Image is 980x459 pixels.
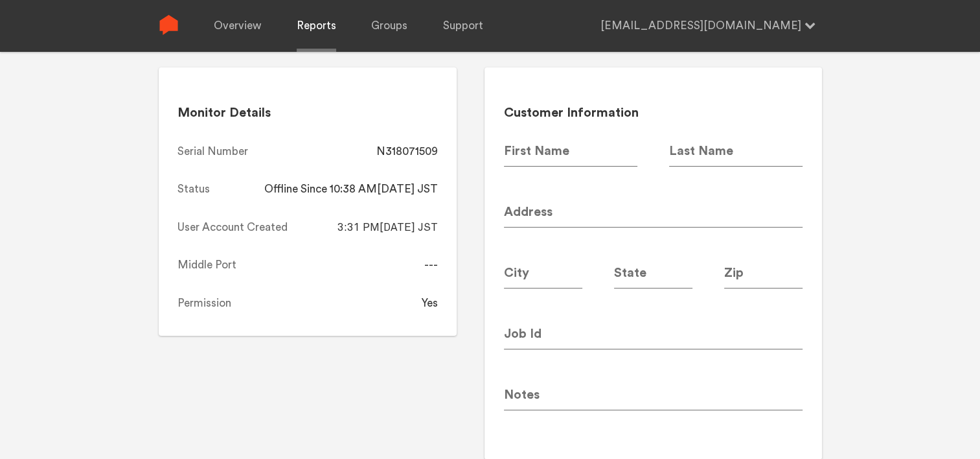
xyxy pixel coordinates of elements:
h2: Monitor Details [177,105,437,121]
div: Status [177,182,210,197]
div: N318071509 [376,144,438,159]
div: Permission [177,296,231,311]
div: Middle Port [177,257,236,273]
img: Sense Logo [159,15,179,35]
h2: Customer Information [504,105,803,121]
div: --- [424,257,438,273]
span: 3:31 PM[DATE] JST [337,220,438,233]
div: Yes [422,296,438,311]
div: Offline Since 10:38 AM[DATE] JST [264,182,438,197]
div: Serial Number [177,144,248,159]
div: User Account Created [177,220,288,235]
